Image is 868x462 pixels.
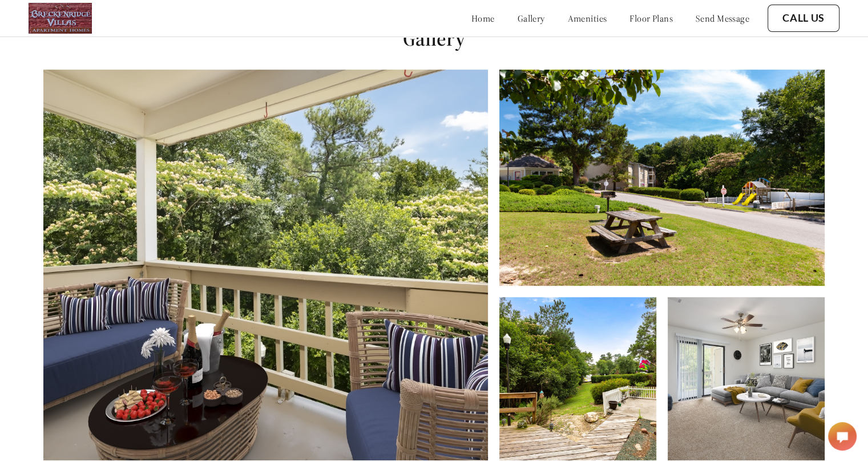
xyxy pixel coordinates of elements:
button: Call Us [768,5,839,32]
img: Alt text [668,297,825,460]
a: gallery [518,13,545,24]
a: floor plans [629,13,673,24]
img: Alt text [43,70,488,460]
a: amenities [568,13,607,24]
img: Alt text [499,70,825,286]
img: Alt text [499,297,656,460]
a: home [471,13,495,24]
a: Call Us [782,12,825,25]
img: logo.png [29,3,92,34]
a: send message [696,13,749,24]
